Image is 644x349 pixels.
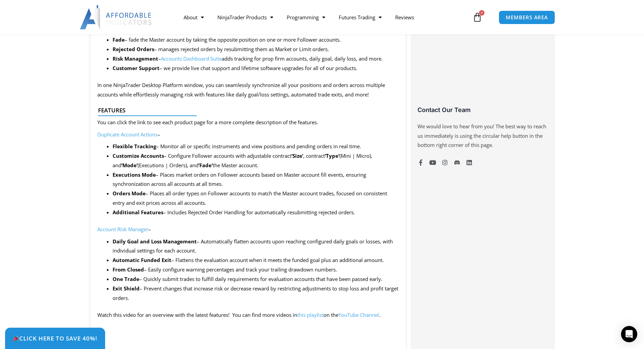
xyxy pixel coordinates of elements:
a: Account Risk Manager [97,226,148,233]
li: – manages rejected orders by resubmitting them as Market or Limit orders. [113,45,399,54]
strong: Fade [113,36,125,43]
strong: Daily Goal and Loss Management [113,238,197,245]
h3: Contact Our Team [418,106,548,114]
a: Duplicate Account Actions [97,131,158,138]
li: – Places all order types on Follower accounts to match the Master account trades, focused on cons... [113,189,399,208]
b: Rejected Orders [113,46,154,52]
a: Programming [280,9,332,25]
strong: Orders Mode [113,190,146,197]
li: – Configure Follower accounts with adjustable contract , contract (Mini | Micro), and (Executions... [113,151,399,170]
b: Risk Management [113,55,158,62]
a: Accounts Dashboard Suite [161,55,222,62]
strong: ade’ [202,162,213,169]
strong: From Closed [113,266,144,273]
strong: ype’ [329,152,339,159]
strong: Additional Features [113,209,163,216]
li: – Flattens the evaluation account when it meets the funded goal plus an additional amount. [113,256,399,265]
strong: Automatic Funded Exit [113,257,171,263]
img: LogoAI | Affordable Indicators – NinjaTrader [80,5,152,29]
a: Futures Trading [332,9,388,25]
strong: ‘Size’ [291,152,303,159]
li: – fade the Master account by taking the opposite position on one or more Follower accounts. [113,35,399,45]
strong: ‘F [198,162,202,169]
a: About [177,9,211,25]
p: – [97,130,399,139]
span: Click Here to save 40%! [13,335,97,341]
a: YouTube Channel [338,311,379,318]
nav: Menu [177,9,471,25]
li: – Includes Rejected Order Handling for automatically resubmitting rejected orders. [113,208,399,217]
li: – adds tracking for prop firm accounts, daily goal, daily loss, and more. [113,54,399,64]
strong: Exit Shield [113,285,140,292]
a: 0 [462,7,492,27]
strong: Flexible Tracking [113,143,156,150]
a: MEMBERS AREA [499,10,555,24]
li: – Prevent changes that increase risk or decrease reward by restricting adjustments to stop loss a... [113,284,399,303]
span: MEMBERS AREA [506,15,548,20]
a: this playlist [297,311,324,318]
p: – [97,225,399,234]
li: – Easily configure warning percentages and track your trailing drawdown numbers. [113,265,399,275]
strong: ode’ [127,162,138,169]
strong: One Trade [113,276,139,282]
strong: Customize Accounts [113,152,164,159]
img: 🎉 [13,335,19,341]
li: – Places market orders on Follower accounts based on Master account fill events, ensuring synchro... [113,170,399,189]
li: – Quickly submit trades to fulfill daily requirements for evaluation accounts that have been pass... [113,275,399,284]
p: We would love to hear from you! The best way to reach us immediately is using the circular help b... [418,122,548,150]
a: Reviews [388,9,421,25]
strong: ‘T [325,152,329,159]
p: In one NinjaTrader Desktop Platform window, you can seamlessly synchronize all your positions and... [97,81,399,100]
strong: Executions Mode [113,171,156,178]
li: – Monitor all or specific instruments and view positions and pending orders in real time. [113,142,399,151]
a: 🎉Click Here to save 40%! [5,328,105,349]
a: NinjaTrader Products [211,9,280,25]
strong: ‘M [121,162,127,169]
div: Open Intercom Messenger [621,326,637,342]
p: Watch this video for an overview with the latest features! You can find more videos in on the . [97,310,399,320]
li: – Automatically flatten accounts upon reaching configured daily goals or losses, with individual ... [113,237,399,256]
li: – we provide live chat support and lifetime software upgrades for all of our products. [113,64,399,73]
span: 0 [479,10,484,16]
h4: Features [98,107,393,114]
strong: Customer Support [113,65,160,71]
